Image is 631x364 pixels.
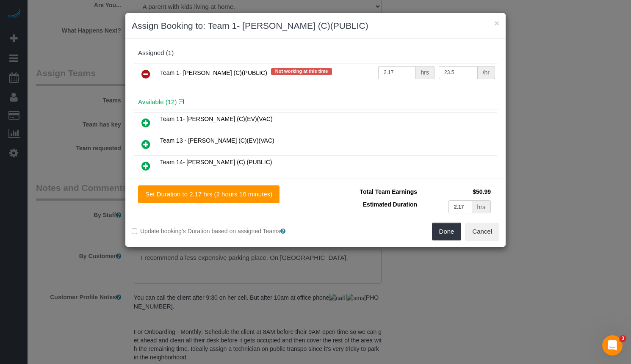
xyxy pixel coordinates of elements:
[160,116,273,122] span: Team 11- [PERSON_NAME] (C)(EV)(VAC)
[138,99,493,106] h4: Available (12)
[138,50,493,57] div: Assigned (1)
[132,19,499,32] h3: Assign Booking to: Team 1- [PERSON_NAME] (C)(PUBLIC)
[138,185,280,203] button: Set Duration to 2.17 hrs (2 hours 10 minutes)
[363,201,417,208] span: Estimated Duration
[160,159,272,165] span: Team 14- [PERSON_NAME] (C) (PUBLIC)
[160,69,267,76] span: Team 1- [PERSON_NAME] (C)(PUBLIC)
[132,227,309,235] label: Update booking's Duration based on assigned Teams
[602,335,623,356] iframe: Intercom live chat
[494,19,499,28] button: ×
[620,335,626,342] span: 3
[271,68,332,75] span: Not working at this time
[419,185,493,198] td: $50.99
[132,229,137,234] input: Update booking's Duration based on assigned Teams
[432,223,462,240] button: Done
[416,66,435,79] div: hrs
[472,200,491,213] div: hrs
[478,66,495,79] div: /hr
[322,185,419,198] td: Total Team Earnings
[160,137,274,144] span: Team 13 - [PERSON_NAME] (C)(EV)(VAC)
[465,223,499,240] button: Cancel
